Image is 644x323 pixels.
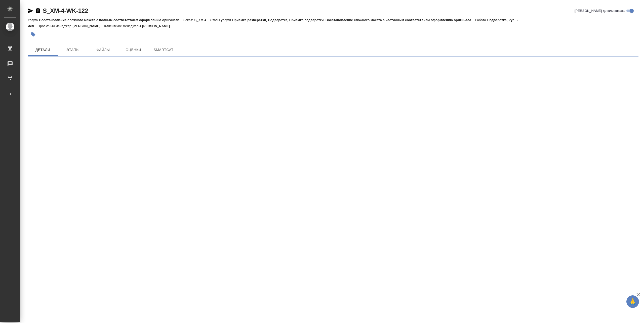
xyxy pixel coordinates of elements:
[194,18,210,22] p: S_XM-4
[183,18,194,22] p: Заказ:
[43,7,88,14] a: S_XM-4-WK-122
[38,24,72,28] p: Проектный менеджер
[121,47,145,53] span: Оценки
[28,29,39,40] button: Добавить тэг
[232,18,475,22] p: Приемка разверстки, Подверстка, Приемка подверстки, Восстановление сложного макета с частичным со...
[142,24,174,28] p: [PERSON_NAME]
[72,24,104,28] p: [PERSON_NAME]
[575,8,625,13] span: [PERSON_NAME] детали заказа
[628,296,637,307] span: 🙏
[91,47,115,53] span: Файлы
[151,47,176,53] span: SmartCat
[28,8,34,14] button: Скопировать ссылку для ЯМессенджера
[210,18,232,22] p: Этапы услуги
[39,18,183,22] p: Восстановление сложного макета с полным соответствием оформлению оригинала
[28,18,39,22] p: Услуга
[31,47,55,53] span: Детали
[475,18,487,22] p: Работа
[61,47,85,53] span: Этапы
[626,295,639,308] button: 🙏
[104,24,142,28] p: Клиентские менеджеры
[35,8,41,14] button: Скопировать ссылку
